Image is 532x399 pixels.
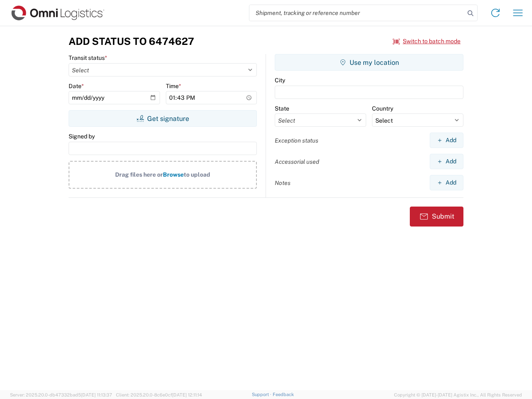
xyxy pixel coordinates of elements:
[394,391,522,399] span: Copyright © [DATE]-[DATE] Agistix Inc., All Rights Reserved
[273,392,294,397] a: Feedback
[81,392,112,397] span: [DATE] 11:13:37
[393,34,461,48] button: Switch to batch mode
[69,82,84,90] label: Date
[184,171,210,178] span: to upload
[430,154,463,169] button: Add
[69,54,107,62] label: Transit status
[69,110,257,127] button: Get signature
[116,392,202,397] span: Client: 2025.20.0-8c6e0cf
[166,82,181,90] label: Time
[275,54,463,71] button: Use my location
[115,171,163,178] span: Drag files here or
[430,175,463,190] button: Add
[275,105,289,112] label: State
[69,133,95,140] label: Signed by
[430,133,463,148] button: Add
[275,137,318,144] label: Exception status
[372,105,393,112] label: Country
[410,207,463,227] button: Submit
[163,171,184,178] span: Browse
[275,158,319,165] label: Accessorial used
[249,5,465,21] input: Shipment, tracking or reference number
[275,179,291,187] label: Notes
[172,392,202,397] span: [DATE] 12:11:14
[275,76,285,84] label: City
[252,392,273,397] a: Support
[10,392,112,397] span: Server: 2025.20.0-db47332bad5
[69,35,194,47] h3: Add Status to 6474627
